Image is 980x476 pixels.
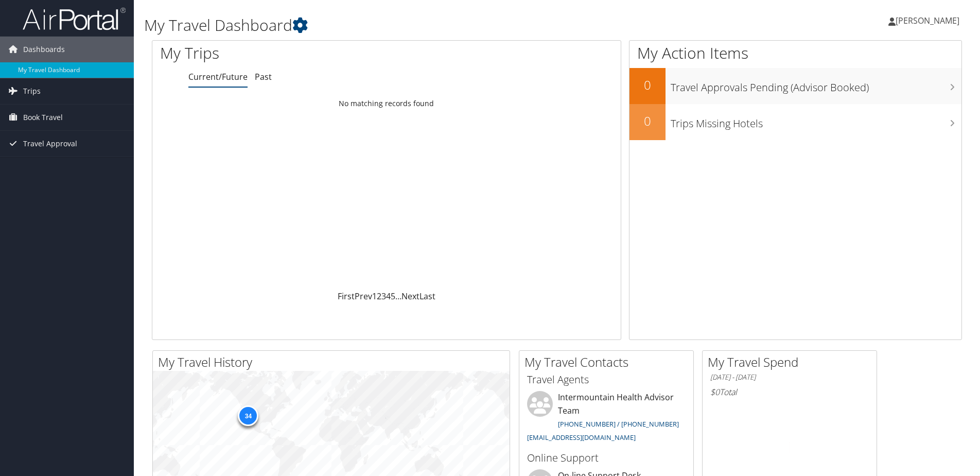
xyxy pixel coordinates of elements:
[629,76,666,94] h2: 0
[391,291,395,302] a: 5
[355,291,372,302] a: Prev
[419,291,435,302] a: Last
[395,291,401,302] span: …
[144,14,694,36] h1: My Travel Dashboard
[629,112,666,130] h2: 0
[23,105,63,130] span: Book Travel
[23,37,65,62] span: Dashboards
[372,291,377,302] a: 1
[629,68,961,104] a: 0Travel Approvals Pending (Advisor Booked)
[710,386,869,398] h6: Total
[152,94,621,113] td: No matching records found
[710,372,869,382] h6: [DATE] - [DATE]
[527,433,636,442] a: [EMAIL_ADDRESS][DOMAIN_NAME]
[671,111,961,131] h3: Trips Missing Hotels
[629,104,961,140] a: 0Trips Missing Hotels
[896,15,959,26] span: [PERSON_NAME]
[401,291,419,302] a: Next
[888,5,970,36] a: [PERSON_NAME]
[160,42,418,64] h1: My Trips
[527,451,686,465] h3: Online Support
[558,419,679,429] a: [PHONE_NUMBER] / [PHONE_NUMBER]
[188,71,248,82] a: Current/Future
[708,353,877,371] h2: My Travel Spend
[524,353,693,371] h2: My Travel Contacts
[23,131,77,157] span: Travel Approval
[338,291,355,302] a: First
[671,75,961,95] h3: Travel Approvals Pending (Advisor Booked)
[377,291,381,302] a: 2
[238,405,258,426] div: 34
[527,372,686,387] h3: Travel Agents
[23,7,126,31] img: airportal-logo.png
[710,386,720,398] span: $0
[629,42,961,64] h1: My Action Items
[381,291,386,302] a: 3
[158,353,510,371] h2: My Travel History
[386,291,391,302] a: 4
[255,71,272,82] a: Past
[23,78,41,104] span: Trips
[522,391,691,446] li: Intermountain Health Advisor Team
